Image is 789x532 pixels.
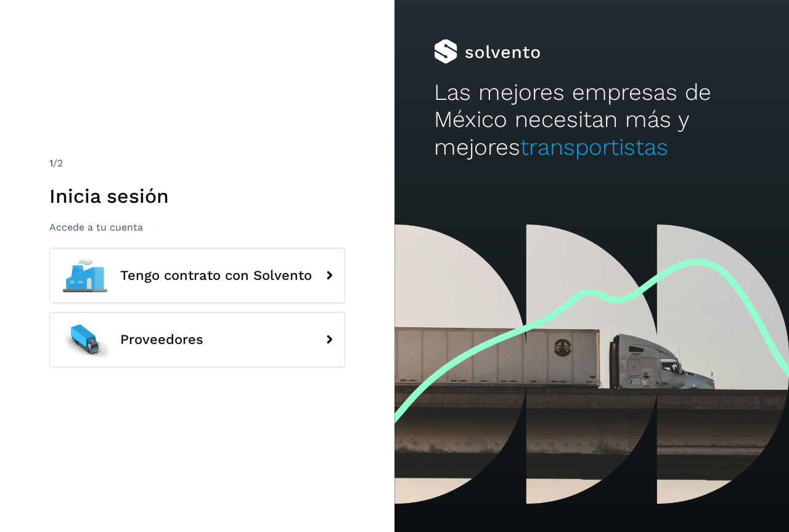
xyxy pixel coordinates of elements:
span: 1 [49,157,53,169]
div: /2 [49,156,345,171]
span: Proveedores [120,332,203,347]
span: transportistas [520,134,668,160]
button: Tengo contrato con Solvento [49,248,345,303]
button: Proveedores [49,312,345,367]
h1: Inicia sesión [49,184,345,208]
h2: Las mejores empresas de México necesitan más y mejores [434,79,750,161]
span: Tengo contrato con Solvento [120,268,312,283]
p: Accede a tu cuenta [49,221,345,233]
